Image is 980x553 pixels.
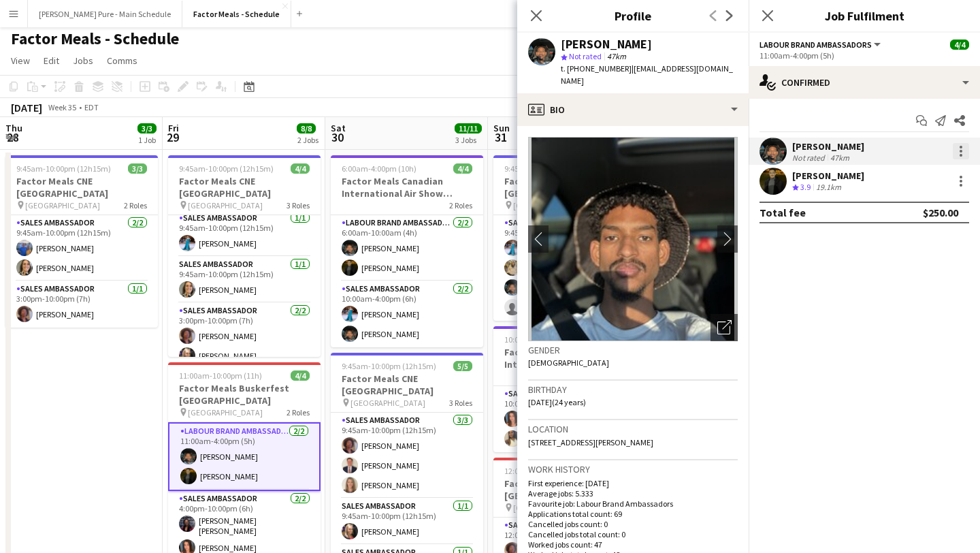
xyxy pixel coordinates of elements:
[493,386,646,452] app-card-role: Sales Ambassador2/210:00am-4:00pm (6h)[PERSON_NAME][PERSON_NAME]
[528,137,738,341] img: Crew avatar or photo
[182,1,291,27] button: Factor Meals - Schedule
[561,63,733,86] span: | [EMAIL_ADDRESS][DOMAIN_NAME]
[107,54,137,67] span: Comms
[528,383,738,396] h3: Birthday
[11,54,30,67] span: View
[67,52,99,69] a: Jobs
[528,509,738,519] p: Applications total count: 69
[604,51,629,61] span: 47km
[287,407,310,417] span: 2 Roles
[331,215,483,281] app-card-role: Labour Brand Ambassadors2/26:00am-10:00am (4h)[PERSON_NAME][PERSON_NAME]
[188,407,263,417] span: [GEOGRAPHIC_DATA]
[800,182,811,192] span: 3.9
[513,200,588,210] span: [GEOGRAPHIC_DATA]
[504,334,579,345] span: 10:00am-4:00pm (6h)
[561,63,632,74] span: t. [PHONE_NUMBER]
[28,1,182,27] button: [PERSON_NAME] Pure - Main Schedule
[5,175,158,200] h3: Factor Meals CNE [GEOGRAPHIC_DATA]
[166,129,179,145] span: 29
[491,129,510,145] span: 31
[297,135,318,145] div: 2 Jobs
[168,303,321,369] app-card-role: Sales Ambassador2/23:00pm-10:00pm (7h)[PERSON_NAME][PERSON_NAME]
[759,206,806,219] div: Total fee
[179,163,274,174] span: 9:45am-10:00pm (12h15m)
[168,175,321,200] h3: Factor Meals CNE [GEOGRAPHIC_DATA]
[513,503,588,513] span: [GEOGRAPHIC_DATA]
[329,129,346,145] span: 30
[528,397,586,407] span: [DATE] (24 years)
[528,529,738,539] p: Cancelled jobs total count: 0
[3,129,22,145] span: 28
[950,39,969,50] span: 4/4
[759,39,872,50] span: Labour Brand Ambassadors
[342,163,416,174] span: 6:00am-4:00pm (10h)
[168,382,321,407] h3: Factor Meals Buskerfest [GEOGRAPHIC_DATA]
[569,51,602,61] span: Not rated
[528,478,738,488] p: First experience: [DATE]
[528,437,653,447] span: [STREET_ADDRESS][PERSON_NAME]
[291,370,310,381] span: 4/4
[331,155,483,347] app-job-card: 6:00am-4:00pm (10h)4/4Factor Meals Canadian International Air Show [GEOGRAPHIC_DATA]2 RolesLabour...
[493,122,510,134] span: Sun
[792,153,828,163] div: Not rated
[493,346,646,370] h3: Factor Meals Canadian International Air Show [GEOGRAPHIC_DATA]
[11,29,179,49] h1: Factor Meals - Schedule
[493,215,646,321] app-card-role: Sales Ambassador14A3/49:45am-10:00pm (12h15m)[PERSON_NAME][PERSON_NAME][PERSON_NAME]
[168,122,179,134] span: Fri
[493,175,646,200] h3: Factor Meals CNE [GEOGRAPHIC_DATA]
[84,102,99,112] div: EDT
[297,123,316,133] span: 8/8
[11,101,42,114] div: [DATE]
[5,52,35,69] a: View
[528,463,738,475] h3: Work history
[168,210,321,257] app-card-role: Sales Ambassador1/19:45am-10:00pm (12h15m)[PERSON_NAME]
[331,413,483,499] app-card-role: Sales Ambassador3/39:45am-10:00pm (12h15m)[PERSON_NAME][PERSON_NAME][PERSON_NAME]
[528,358,609,368] span: [DEMOGRAPHIC_DATA]
[813,182,844,193] div: 19.1km
[493,155,646,321] app-job-card: 9:45am-10:00pm (12h15m)3/4Factor Meals CNE [GEOGRAPHIC_DATA] [GEOGRAPHIC_DATA]1 RoleSales Ambassa...
[528,519,738,529] p: Cancelled jobs count: 0
[168,257,321,303] app-card-role: Sales Ambassador1/19:45am-10:00pm (12h15m)[PERSON_NAME]
[101,52,143,69] a: Comms
[331,175,483,200] h3: Factor Meals Canadian International Air Show [GEOGRAPHIC_DATA]
[493,326,646,452] app-job-card: 10:00am-4:00pm (6h)2/2Factor Meals Canadian International Air Show [GEOGRAPHIC_DATA]1 RoleSales A...
[45,102,79,112] span: Week 35
[453,163,472,174] span: 4/4
[504,163,599,174] span: 9:45am-10:00pm (12h15m)
[73,54,93,67] span: Jobs
[561,38,652,50] div: [PERSON_NAME]
[331,499,483,545] app-card-role: Sales Ambassador1/19:45am-10:00pm (12h15m)[PERSON_NAME]
[749,7,980,25] h3: Job Fulfilment
[168,155,321,357] app-job-card: 9:45am-10:00pm (12h15m)4/4Factor Meals CNE [GEOGRAPHIC_DATA] [GEOGRAPHIC_DATA]3 RolesSales Ambass...
[792,170,864,182] div: [PERSON_NAME]
[453,361,472,371] span: 5/5
[5,281,158,328] app-card-role: Sales Ambassador1/13:00pm-10:00pm (7h)[PERSON_NAME]
[455,123,482,133] span: 11/11
[342,361,436,371] span: 9:45am-10:00pm (12h15m)
[5,122,22,134] span: Thu
[5,215,158,281] app-card-role: Sales Ambassador2/29:45am-10:00pm (12h15m)[PERSON_NAME][PERSON_NAME]
[759,50,969,61] div: 11:00am-4:00pm (5h)
[38,52,65,69] a: Edit
[331,373,483,397] h3: Factor Meals CNE [GEOGRAPHIC_DATA]
[517,7,749,25] h3: Profile
[168,422,321,491] app-card-role: Labour Brand Ambassadors2/211:00am-4:00pm (5h)[PERSON_NAME][PERSON_NAME]
[792,140,864,153] div: [PERSON_NAME]
[528,488,738,499] p: Average jobs: 5.333
[291,163,310,174] span: 4/4
[287,200,310,210] span: 3 Roles
[517,93,749,126] div: Bio
[179,370,262,381] span: 11:00am-10:00pm (11h)
[137,123,157,133] span: 3/3
[923,206,958,219] div: $250.00
[828,153,852,163] div: 47km
[188,200,263,210] span: [GEOGRAPHIC_DATA]
[5,155,158,328] app-job-card: 9:45am-10:00pm (12h15m)3/3Factor Meals CNE [GEOGRAPHIC_DATA] [GEOGRAPHIC_DATA]2 RolesSales Ambass...
[124,200,147,210] span: 2 Roles
[449,398,472,408] span: 3 Roles
[528,499,738,509] p: Favourite job: Labour Brand Ambassadors
[16,163,111,174] span: 9:45am-10:00pm (12h15m)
